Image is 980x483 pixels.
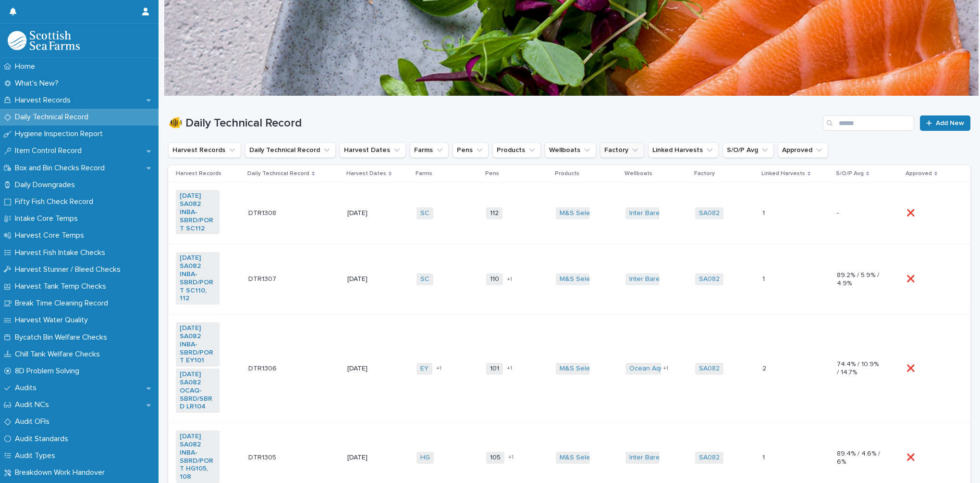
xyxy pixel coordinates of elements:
[248,363,279,373] p: DTR1306
[11,316,96,325] p: Harvest Water Quality
[629,209,669,217] a: Inter Barents
[11,400,57,409] p: Audit NCs
[906,363,917,373] p: ❌
[416,168,432,179] p: Farms
[485,168,499,179] p: Pens
[11,350,108,359] p: Chill Tank Welfare Checks
[699,365,720,373] a: SA082
[560,209,596,217] a: M&S Select
[248,452,278,462] p: DTR1305
[823,115,914,131] input: Search
[837,209,881,217] p: -
[245,142,336,158] button: Daily Technical Record
[629,275,669,283] a: Inter Barents
[508,455,514,460] span: + 1
[11,146,89,155] p: Item Control Record
[11,333,115,342] p: Bycatch Bin Welfare Checks
[486,363,503,375] span: 101
[180,432,216,481] a: [DATE] SA082 INBA-SBRD/PORT HG105, 108
[248,273,278,283] p: DTR1307
[699,275,720,283] a: SA082
[560,454,596,462] a: M&S Select
[629,454,669,462] a: Inter Barents
[11,62,43,71] p: Home
[168,142,241,158] button: Harvest Records
[761,168,805,179] p: Linked Harvests
[723,142,774,158] button: S/O/P Avg
[11,299,116,308] p: Break Time Cleaning Record
[762,273,767,283] p: 1
[545,142,596,158] button: Wellboats
[555,168,579,179] p: Products
[507,277,512,282] span: + 1
[507,366,512,371] span: + 1
[176,168,221,179] p: Harvest Records
[11,96,78,105] p: Harvest Records
[837,360,881,377] p: 74.4% / 10.9% / 14.7%
[492,142,541,158] button: Products
[11,417,57,426] p: Audit OFIs
[11,282,114,291] p: Harvest Tank Temp Checks
[699,209,720,217] a: SA082
[837,450,881,466] p: 89.4% / 4.6% / 6%
[180,192,216,232] a: [DATE] SA082 INBA-SBRD/PORT SC112
[436,366,441,371] span: + 1
[11,434,76,444] p: Audit Standards
[906,273,917,283] p: ❌
[340,142,406,158] button: Harvest Dates
[629,365,671,373] a: Ocean Aquila
[936,120,964,127] span: Add New
[906,452,917,462] p: ❌
[11,383,44,393] p: Audits
[11,113,96,122] p: Daily Technical Record
[920,115,970,131] a: Add New
[248,207,278,217] p: DTR1308
[762,207,767,217] p: 1
[762,452,767,462] p: 1
[347,365,391,373] p: [DATE]
[625,168,652,179] p: Wellboats
[247,168,309,179] p: Daily Technical Record
[699,454,720,462] a: SA082
[778,142,828,158] button: Approved
[347,209,391,217] p: [DATE]
[486,207,502,219] span: 112
[168,116,819,130] h1: 🐠 Daily Technical Record
[8,31,80,50] img: mMrefqRFQpe26GRNOUkG
[11,468,112,477] p: Breakdown Work Handover
[906,168,932,179] p: Approved
[168,182,970,244] tr: [DATE] SA082 INBA-SBRD/PORT SC112 DTR1308DTR1308 [DATE]SC 112M&S Select Inter Barents SA082 11 -❌❌
[11,79,66,88] p: What's New?
[11,367,87,376] p: 8D Problem Solving
[180,254,216,303] a: [DATE] SA082 INBA-SBRD/PORT SC110, 112
[836,168,864,179] p: S/O/P Avg
[420,365,429,373] a: EY
[180,370,216,411] a: [DATE] SA082 OCAQ-SBRD/SBRD LR104
[11,265,128,274] p: Harvest Stunner / Bleed Checks
[410,142,449,158] button: Farms
[663,366,668,371] span: + 1
[648,142,719,158] button: Linked Harvests
[600,142,644,158] button: Factory
[347,454,391,462] p: [DATE]
[11,129,110,139] p: Hygiene Inspection Report
[453,142,489,158] button: Pens
[837,271,881,288] p: 89.2% / 5.9% / 4.9%
[11,164,112,173] p: Box and Bin Checks Record
[694,168,715,179] p: Factory
[762,363,768,373] p: 2
[168,244,970,315] tr: [DATE] SA082 INBA-SBRD/PORT SC110, 112 DTR1307DTR1307 [DATE]SC 110+1M&S Select Inter Barents SA08...
[11,214,86,223] p: Intake Core Temps
[11,248,113,257] p: Harvest Fish Intake Checks
[486,273,503,285] span: 110
[11,231,92,240] p: Harvest Core Temps
[11,180,83,190] p: Daily Downgrades
[560,365,596,373] a: M&S Select
[180,324,216,365] a: [DATE] SA082 INBA-SBRD/PORT EY101
[486,452,504,464] span: 105
[346,168,386,179] p: Harvest Dates
[560,275,596,283] a: M&S Select
[420,275,429,283] a: SC
[906,207,917,217] p: ❌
